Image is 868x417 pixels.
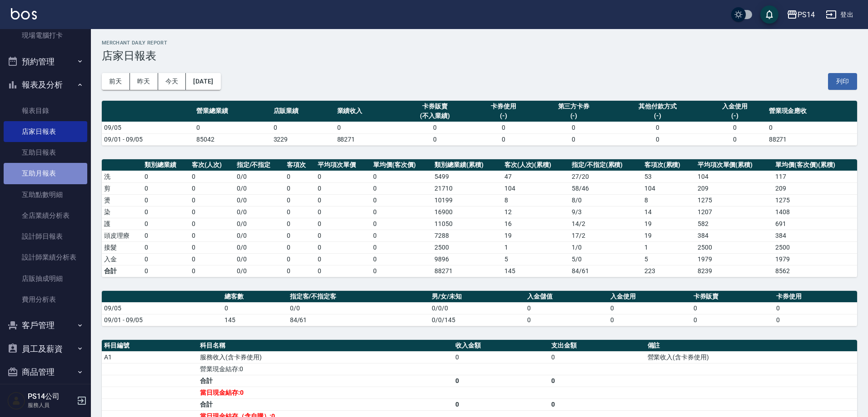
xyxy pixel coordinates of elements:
td: 0 [371,253,432,265]
td: 0 [315,171,371,182]
th: 客次(人次) [190,159,234,171]
div: 其他付款方式 [614,102,700,111]
div: 入金使用 [705,102,764,111]
th: 總客數 [222,291,288,303]
div: PS14 [798,9,815,20]
td: 85042 [194,133,271,145]
td: 84/61 [569,265,642,277]
td: 燙 [102,194,142,206]
td: 0 [284,218,315,230]
h5: PS14公司 [28,392,74,401]
th: 卡券販賣 [691,291,774,303]
a: 店家日報表 [4,121,87,142]
td: 0 [453,351,549,363]
th: 入金儲值 [525,291,608,303]
td: 0 [190,230,234,241]
h2: Merchant Daily Report [102,40,857,46]
td: 合計 [198,398,453,410]
td: 0 [284,253,315,265]
button: [DATE] [186,73,220,90]
td: 691 [773,218,857,230]
td: 0 / 0 [234,218,285,230]
td: 1408 [773,206,857,218]
button: 列印 [828,73,857,90]
td: 8239 [695,265,773,277]
td: 5499 [432,171,502,182]
p: 服務人員 [28,401,74,409]
td: 84/61 [288,314,430,326]
a: 現場電腦打卡 [4,25,87,46]
td: 0 [271,122,335,133]
td: 0/0 [288,302,430,314]
th: 單均價(客次價)(累積) [773,159,857,171]
td: 0 [399,122,472,133]
td: 0 [142,218,190,230]
td: 9896 [432,253,502,265]
button: 客戶管理 [4,314,87,337]
th: 收入金額 [453,340,549,352]
td: 營業現金結存:0 [198,363,453,375]
td: 0 [612,122,703,133]
td: 0 [284,182,315,194]
td: 頭皮理療 [102,230,142,241]
td: 53 [642,171,695,182]
td: 104 [695,171,773,182]
td: 0 [691,302,774,314]
table: a dense table [102,159,857,277]
button: 預約管理 [4,50,87,74]
td: 0 [315,206,371,218]
td: 0 [284,206,315,218]
td: 0 [371,182,432,194]
td: 88271 [767,133,857,145]
div: (不入業績) [401,111,469,121]
th: 指定/不指定 [234,159,285,171]
a: 設計師日報表 [4,226,87,247]
td: 0 [315,265,371,277]
td: 0 [194,122,271,133]
th: 營業現金應收 [767,101,857,122]
td: 0 [608,314,691,326]
td: 染 [102,206,142,218]
td: 當日現金結存:0 [198,387,453,398]
td: 10199 [432,194,502,206]
td: 0 [472,122,535,133]
button: 今天 [158,73,186,90]
button: 前天 [102,73,130,90]
td: 0 [142,253,190,265]
button: PS14 [783,5,818,24]
td: 27 / 20 [569,171,642,182]
td: 0 [525,302,608,314]
td: 服務收入(含卡券使用) [198,351,453,363]
td: 0 [525,314,608,326]
td: 0 [371,218,432,230]
td: 5 / 0 [569,253,642,265]
td: 0 [190,182,234,194]
td: 0 / 0 [234,253,285,265]
th: 指定/不指定(累積) [569,159,642,171]
td: 0 [284,194,315,206]
a: 設計師業績分析表 [4,247,87,268]
td: 9 / 3 [569,206,642,218]
td: 0 [315,230,371,241]
td: 145 [222,314,288,326]
td: 0 [535,122,613,133]
td: 0 [399,133,472,145]
div: (-) [705,111,764,121]
td: 21710 [432,182,502,194]
td: 384 [773,230,857,241]
img: Person [7,392,25,410]
td: 11050 [432,218,502,230]
td: 0 / 0 [234,230,285,241]
td: 0 [703,122,767,133]
a: 報表目錄 [4,100,87,121]
table: a dense table [102,291,857,326]
td: 護 [102,218,142,230]
td: 1 / 0 [569,241,642,253]
td: 0 [142,265,190,277]
td: 2500 [773,241,857,253]
td: 0 [535,133,613,145]
td: 0 [472,133,535,145]
td: 0 [549,398,645,410]
td: 營業收入(含卡券使用) [645,351,858,363]
a: 店販抽成明細 [4,268,87,289]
